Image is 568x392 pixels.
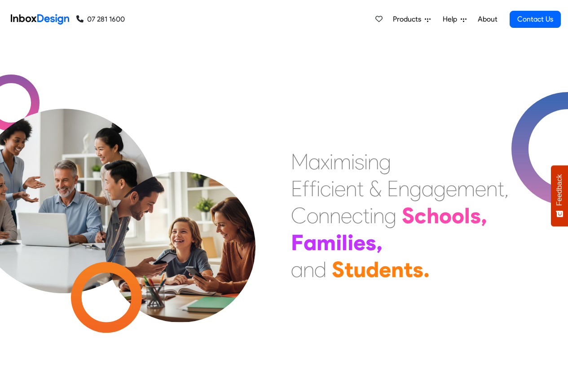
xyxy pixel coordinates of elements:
div: n [368,148,379,175]
div: , [376,229,383,256]
div: M [291,148,308,175]
div: i [348,229,353,256]
a: Contact Us [510,11,561,28]
div: c [352,202,363,229]
div: e [341,202,352,229]
div: i [351,148,355,175]
div: m [457,175,475,202]
div: u [353,256,366,283]
span: Help [443,14,461,25]
a: Products [389,10,434,28]
div: m [333,148,351,175]
div: n [373,202,384,229]
div: o [439,202,452,229]
div: e [353,229,365,256]
div: t [404,256,413,283]
div: x [321,148,330,175]
div: , [504,175,509,202]
div: g [434,175,446,202]
span: Products [393,14,425,25]
div: n [398,175,409,202]
div: l [464,202,470,229]
div: a [308,148,321,175]
div: g [379,148,391,175]
div: i [317,175,320,202]
div: i [370,202,373,229]
div: c [414,202,427,229]
div: C [291,202,307,229]
div: d [314,256,326,283]
div: . [423,256,430,283]
div: n [303,256,314,283]
span: Feedback [555,174,564,206]
div: g [409,175,422,202]
div: s [470,202,481,229]
div: e [475,175,486,202]
div: o [307,202,318,229]
div: n [318,202,330,229]
div: a [422,175,434,202]
div: s [413,256,423,283]
div: s [365,229,376,256]
div: t [344,256,353,283]
div: S [332,256,344,283]
a: 07 281 1600 [76,14,125,25]
div: c [320,175,331,202]
div: a [304,229,317,256]
div: o [452,202,464,229]
div: i [336,229,342,256]
div: t [357,175,364,202]
div: n [486,175,498,202]
div: i [364,148,368,175]
div: a [291,256,303,283]
a: About [475,10,500,28]
button: Feedback - Show survey [551,165,568,226]
div: E [387,175,398,202]
div: m [317,229,336,256]
div: t [363,202,370,229]
div: & [369,175,382,202]
div: t [498,175,504,202]
img: parents_with_child.png [86,134,274,322]
div: S [402,202,414,229]
div: e [379,256,391,283]
div: d [366,256,379,283]
div: i [330,148,333,175]
a: Help [439,10,470,28]
div: e [446,175,457,202]
div: f [302,175,309,202]
div: f [309,175,317,202]
div: i [331,175,335,202]
div: n [330,202,341,229]
div: n [346,175,357,202]
div: Maximising Efficient & Engagement, Connecting Schools, Families, and Students. [291,148,509,283]
div: g [384,202,396,229]
div: e [335,175,346,202]
div: h [427,202,439,229]
div: n [391,256,404,283]
div: , [481,202,487,229]
div: E [291,175,302,202]
div: F [291,229,304,256]
div: s [355,148,364,175]
div: l [342,229,348,256]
